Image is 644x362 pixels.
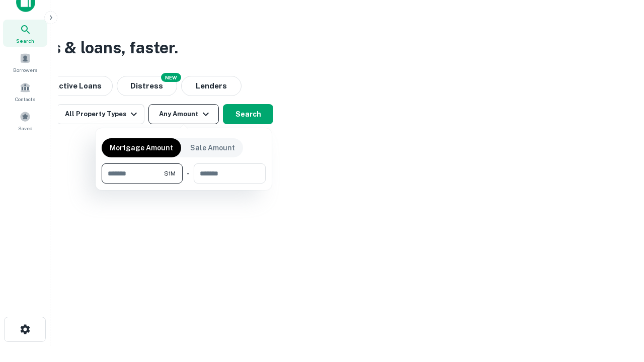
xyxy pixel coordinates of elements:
div: - [187,163,190,184]
iframe: Chat Widget [594,282,644,330]
p: Mortgage Amount [110,142,173,153]
span: $1M [164,169,176,178]
p: Sale Amount [190,142,235,153]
